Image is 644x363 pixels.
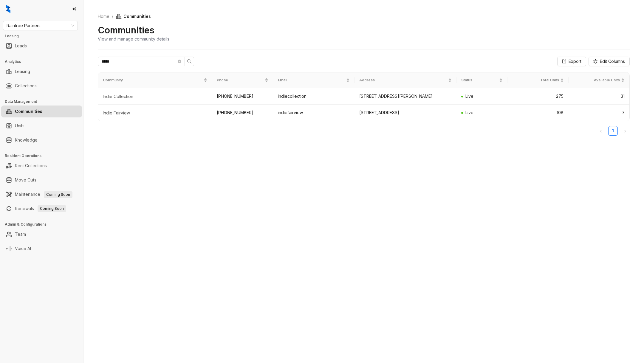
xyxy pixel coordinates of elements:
h3: Leasing [5,33,83,39]
li: Voice AI [1,243,82,255]
li: Leads [1,40,82,52]
a: Units [15,120,24,132]
span: Edit Columns [600,58,625,65]
span: Coming Soon [38,205,66,212]
a: 1 [609,126,617,135]
img: logo [6,5,10,13]
li: Rent Collections [1,160,82,172]
li: Maintenance [1,188,82,200]
td: 7 [568,105,629,121]
li: Move Outs [1,174,82,186]
td: 31 [568,88,629,105]
span: Communities [116,13,151,20]
td: indiefairview [273,105,354,121]
th: Available Units [569,72,630,88]
span: setting [593,59,597,63]
span: Address [359,77,447,83]
button: right [620,126,630,136]
span: Email [278,77,345,83]
span: Coming Soon [44,191,72,198]
li: / [112,13,113,20]
th: Address [354,72,456,88]
span: close-circle [178,60,181,63]
span: Live [465,94,473,99]
li: Units [1,120,82,132]
h2: Communities [98,24,154,36]
li: Communities [1,106,82,117]
th: Phone [212,72,273,88]
li: Knowledge [1,134,82,146]
span: Live [465,110,473,115]
h3: Analytics [5,59,83,64]
span: export [562,59,566,63]
div: Indie Collection [103,94,207,100]
a: RenewalsComing Soon [15,203,66,215]
a: Team [15,228,26,240]
th: Total Units [507,72,569,88]
h3: Admin & Configurations [5,222,83,227]
td: indiecollection [273,88,354,105]
span: left [599,129,603,133]
th: Community [98,72,212,88]
span: Total Units [512,77,559,83]
button: left [596,126,606,136]
th: Status [456,72,507,88]
td: 108 [507,105,568,121]
a: Move Outs [15,174,36,186]
a: Leads [15,40,27,52]
li: Team [1,228,82,240]
li: Renewals [1,203,82,215]
a: Voice AI [15,243,31,255]
h3: Resident Operations [5,153,83,159]
a: Knowledge [15,134,38,146]
div: Indie Fairview [103,110,207,116]
a: Communities [15,106,42,117]
a: Leasing [15,66,30,77]
a: Rent Collections [15,160,47,172]
span: Export [569,58,581,65]
span: search [187,59,192,64]
span: Phone [217,77,264,83]
td: 275 [507,88,568,105]
td: [STREET_ADDRESS][PERSON_NAME] [354,88,456,105]
a: Home [97,13,111,20]
span: Raintree Partners [7,21,74,30]
td: [STREET_ADDRESS] [354,105,456,121]
span: Status [461,77,498,83]
li: Next Page [620,126,630,136]
li: Collections [1,80,82,92]
span: right [623,129,627,133]
button: Edit Columns [589,57,630,66]
span: Community [103,77,202,83]
td: [PHONE_NUMBER] [212,105,273,121]
h3: Data Management [5,99,83,104]
a: Collections [15,80,37,92]
div: View and manage community details [98,36,169,42]
li: Previous Page [596,126,606,136]
th: Email [273,72,354,88]
span: Available Units [573,77,620,83]
td: [PHONE_NUMBER] [212,88,273,105]
button: Export [557,57,586,66]
li: Leasing [1,66,82,77]
li: 1 [608,126,618,136]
